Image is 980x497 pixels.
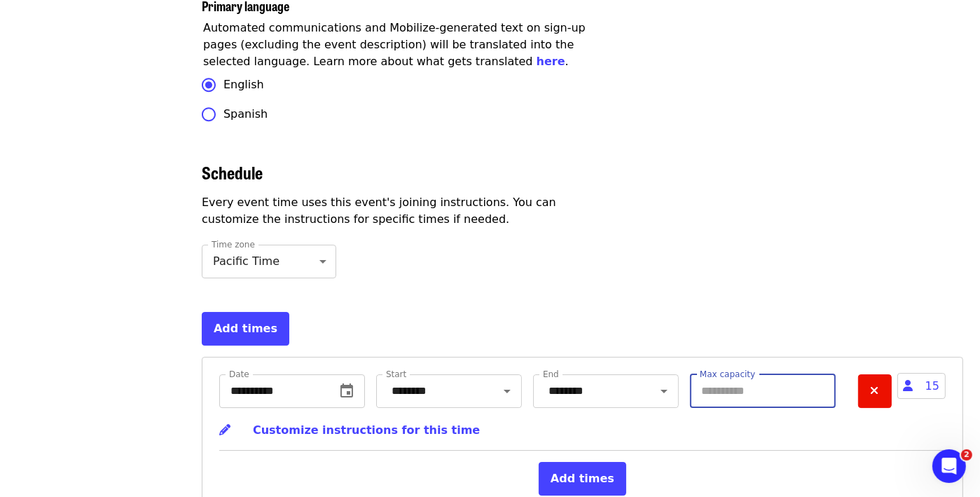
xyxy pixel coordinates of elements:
[892,374,946,397] span: 15 people currently attending
[202,245,336,278] div: Pacific Time
[700,370,755,379] label: Max capacity
[537,55,565,68] a: here
[871,384,879,397] i: times icon
[497,381,517,401] button: Open
[904,379,913,393] i: user icon
[961,449,972,461] span: 2
[229,370,249,379] label: Date
[253,423,480,437] span: Customize instructions for this time
[202,194,605,228] p: Every event time uses this event's joining instructions. You can customize the instructions for s...
[202,312,289,346] button: Add times
[219,414,480,447] button: Customize instructions for this time
[932,449,966,483] iframe: Intercom live chat
[690,374,836,408] input: Max capacity
[654,381,674,401] button: Open
[212,240,255,249] label: Time zone
[219,423,230,437] i: pencil icon
[203,21,586,68] span: Automated communications and Mobilize-generated text on sign-up pages (excluding the event descri...
[330,374,364,408] button: change date
[858,374,892,408] button: Remove
[386,370,406,379] label: Start
[539,462,626,496] button: Add times
[543,370,559,379] label: End
[223,76,264,93] span: English
[202,160,263,184] span: Schedule
[223,106,268,123] span: Spanish
[897,373,946,399] span: 15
